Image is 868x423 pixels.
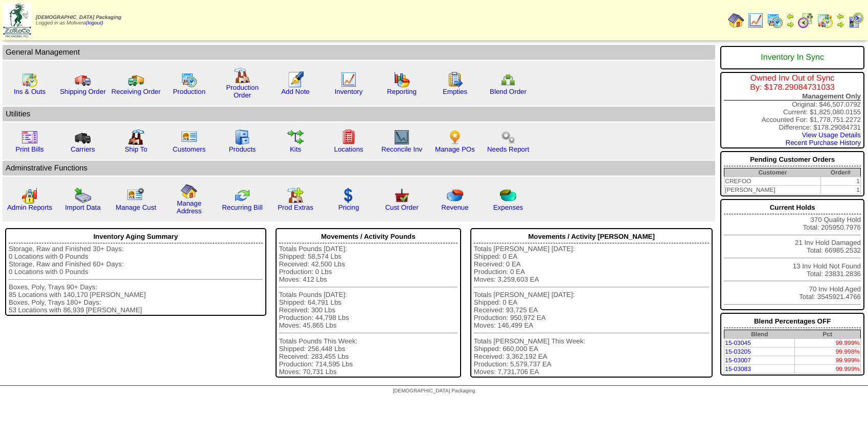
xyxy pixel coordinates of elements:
a: 15-03083 [725,365,751,372]
div: Inventory Aging Summary [9,230,263,243]
img: cust_order.png [394,187,410,204]
div: Current Holds [724,201,861,214]
td: 99.999% [794,365,860,374]
a: Production [173,88,205,95]
img: workflow.gif [287,129,304,145]
a: Recent Purchase History [786,139,861,146]
a: (logout) [86,20,103,26]
img: factory2.gif [128,129,144,145]
a: Manage POs [435,145,475,153]
td: 1 [821,177,861,186]
th: Blend [724,330,795,339]
a: Production Order [226,84,259,99]
a: Customers [173,145,205,153]
span: [DEMOGRAPHIC_DATA] Packaging [36,15,121,20]
div: Blend Percentages OFF [724,315,861,328]
img: home.gif [181,183,197,200]
img: calendarprod.gif [767,12,783,29]
a: View Usage Details [802,131,861,139]
td: General Management [3,45,715,60]
a: Revenue [441,204,468,211]
a: 15-03007 [725,357,751,364]
a: 15-03045 [725,339,751,346]
img: truck2.gif [128,71,144,88]
img: line_graph.gif [340,71,357,88]
img: invoice2.gif [21,129,38,145]
a: 15-03205 [725,348,751,355]
a: Receiving Order [111,88,161,95]
img: arrowleft.gif [786,12,794,20]
div: Pending Customer Orders [724,153,861,166]
img: truck3.gif [75,129,91,145]
img: home.gif [728,12,744,29]
img: workorder.gif [447,71,463,88]
img: calendarcustomer.gif [848,12,864,29]
img: orders.gif [287,71,304,88]
img: truck.gif [75,71,91,88]
td: 99.999% [794,356,860,365]
div: Management Only [724,92,861,101]
img: calendarblend.gif [797,12,814,29]
a: Needs Report [487,145,529,153]
img: zoroco-logo-small.webp [3,3,31,37]
img: reconcile.gif [234,187,250,204]
span: Logged in as Molivera [36,15,121,26]
a: Recurring Bill [222,204,262,211]
a: Ins & Outs [14,88,45,95]
a: Products [229,145,256,153]
img: workflow.png [500,129,516,145]
img: network.png [500,71,516,88]
a: Manage Cust [116,204,156,211]
a: Import Data [65,204,101,211]
img: managecust.png [127,187,146,204]
a: Reconcile Inv [381,145,422,153]
th: Pct [794,330,860,339]
div: Totals [PERSON_NAME] [DATE]: Shipped: 0 EA Received: 0 EA Production: 0 EA Moves: 3,259,603 EA To... [474,245,709,376]
td: 1 [821,186,861,194]
img: cabinet.gif [234,129,250,145]
a: Empties [443,88,467,95]
img: calendarinout.gif [817,12,833,29]
img: line_graph.gif [747,12,764,29]
img: import.gif [75,187,91,204]
th: Customer [724,168,821,177]
div: Movements / Activity Pounds [279,230,458,243]
td: [PERSON_NAME] [724,186,821,194]
div: Totals Pounds [DATE]: Shipped: 58,574 Lbs Received: 42,500 Lbs Production: 0 Lbs Moves: 412 Lbs T... [279,245,458,376]
a: Inventory [335,88,363,95]
span: [DEMOGRAPHIC_DATA] Packaging [393,388,475,394]
td: 99.999% [794,339,860,347]
a: Shipping Order [60,88,106,95]
a: Prod Extras [278,204,313,211]
div: Movements / Activity [PERSON_NAME] [474,230,709,243]
img: calendarprod.gif [181,71,197,88]
a: Pricing [338,204,359,211]
img: arrowright.gif [786,20,794,29]
a: Expenses [493,204,523,211]
img: prodextras.gif [287,187,304,204]
a: Kits [290,145,301,153]
a: Reporting [387,88,417,95]
a: Manage Address [177,200,202,215]
img: locations.gif [340,129,357,145]
img: arrowleft.gif [836,12,844,20]
th: Order# [821,168,861,177]
img: factory.gif [234,67,250,84]
div: 370 Quality Hold Total: 205950.7976 21 Inv Hold Damaged Total: 66985.2532 13 Inv Hold Not Found T... [720,199,864,310]
a: Locations [334,145,363,153]
img: pie_chart2.png [500,187,516,204]
img: calendarinout.gif [21,71,38,88]
img: arrowright.gif [836,20,844,29]
div: Storage, Raw and Finished 30+ Days: 0 Locations with 0 Pounds Storage, Raw and Finished 60+ Days:... [9,245,263,314]
td: 99.998% [794,347,860,356]
img: po.png [447,129,463,145]
img: pie_chart.png [447,187,463,204]
td: CREFOO [724,177,821,186]
td: Adminstrative Functions [3,161,715,176]
a: Admin Reports [7,204,52,211]
a: Carriers [71,145,95,153]
img: line_graph2.gif [394,129,410,145]
a: Blend Order [490,88,527,95]
div: Owned Inv Out of Sync By: $178.29084731033 [724,74,861,92]
div: Inventory In Sync [724,48,861,67]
